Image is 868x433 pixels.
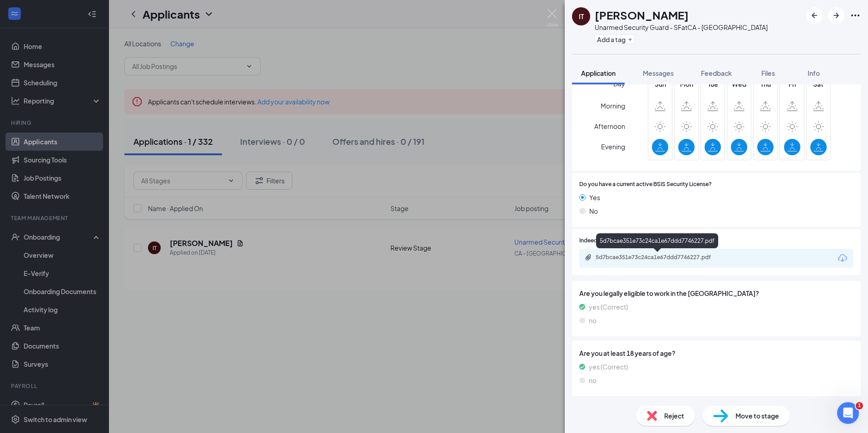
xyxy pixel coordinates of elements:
span: Sat [810,79,827,89]
span: no [589,375,597,385]
span: Wed [731,79,747,89]
button: PlusAdd a tag [595,34,635,44]
div: IT [579,12,584,21]
svg: Ellipses [850,10,861,21]
span: Reject [664,411,684,421]
span: Yes [589,192,600,202]
span: no [589,315,597,325]
span: Sun [652,79,668,89]
span: Morning [601,98,625,114]
span: Mon [678,79,695,89]
span: Are you at least 18 years of age? [579,348,853,358]
span: No [589,206,598,216]
svg: ArrowLeftNew [809,10,820,21]
button: ArrowRight [828,7,844,24]
svg: Download [837,253,848,264]
span: Tue [705,79,721,89]
span: 1 [856,402,863,409]
div: 5d7bcae351e73c24ca1e67ddd7746227.pdf [596,233,718,248]
span: Do you have a current active BSIS Security License? [579,180,712,189]
svg: Plus [627,37,633,42]
svg: Paperclip [585,254,592,261]
span: Files [761,69,775,77]
span: Thu [757,79,774,89]
a: Paperclip5d7bcae351e73c24ca1e67ddd7746227.pdf [585,254,732,262]
span: Move to stage [735,411,779,421]
span: Info [808,69,820,77]
span: Are you legally eligible to work in the [GEOGRAPHIC_DATA]? [579,288,853,298]
h1: [PERSON_NAME] [595,7,689,23]
span: Application [581,69,616,77]
div: Unarmed Security Guard - SF at CA - [GEOGRAPHIC_DATA] [595,23,768,32]
span: yes (Correct) [589,302,628,312]
span: Messages [643,69,674,77]
span: Indeed Resume [579,236,619,245]
span: Feedback [701,69,732,77]
span: Fri [784,79,800,89]
span: Evening [601,138,625,155]
span: yes (Correct) [589,362,628,372]
svg: ArrowRight [831,10,842,21]
iframe: Intercom live chat [837,402,859,424]
button: ArrowLeftNew [806,7,823,24]
span: Afternoon [594,118,625,134]
div: 5d7bcae351e73c24ca1e67ddd7746227.pdf [596,254,723,261]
